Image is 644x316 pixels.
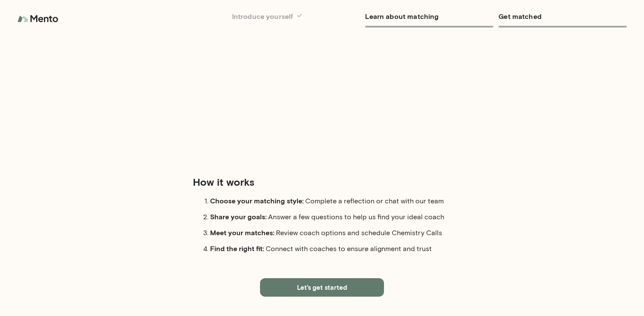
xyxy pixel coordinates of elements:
[210,228,276,236] span: Meet your matches:
[210,244,266,252] span: Find the right fit:
[193,6,451,161] iframe: Welcome to Mento
[210,243,451,254] div: Connect with coaches to ensure alignment and trust
[365,10,493,22] h6: Learn about matching
[210,196,451,206] div: Complete a reflection or chat with our team
[498,10,627,22] h6: Get matched
[210,212,451,222] div: Answer a few questions to help us find your ideal coach
[232,10,360,22] h6: Introduce yourself
[193,175,451,189] h5: How it works
[17,10,60,28] img: logo
[210,212,268,221] span: Share your goals:
[260,278,384,296] button: Let's get started
[210,227,451,238] div: Review coach options and schedule Chemistry Calls
[210,196,305,205] span: Choose your matching style:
